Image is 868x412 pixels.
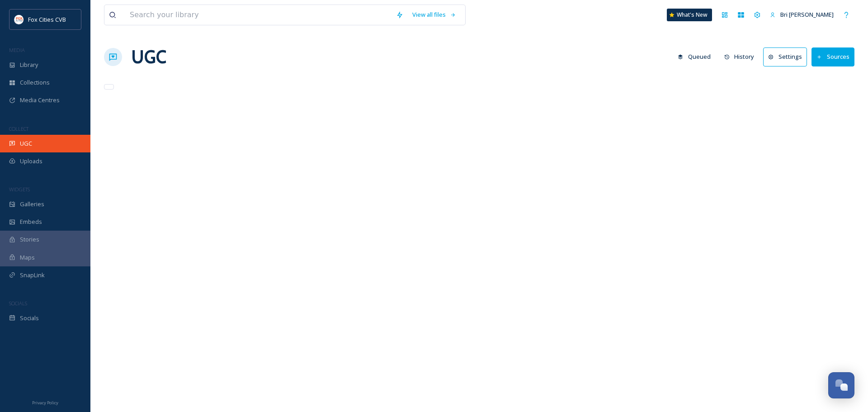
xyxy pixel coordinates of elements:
[32,397,58,407] a: Privacy Policy
[9,186,30,193] span: WIDGETS
[763,47,811,66] a: Settings
[14,15,24,24] img: images.png
[28,15,66,24] span: Fox Cities CVB
[125,5,392,25] input: Search your library
[667,9,712,21] a: What's New
[20,61,38,69] span: Library
[765,6,838,24] a: Bri [PERSON_NAME]
[20,200,44,208] span: Galleries
[408,6,461,24] a: View all files
[9,300,27,307] span: SOCIALS
[811,47,854,66] button: Sources
[9,125,28,132] span: COLLECT
[720,48,764,66] a: History
[828,372,854,398] button: Open Chat
[9,47,25,53] span: MEDIA
[20,314,39,322] span: Socials
[131,43,166,71] a: UGC
[673,48,720,66] a: Queued
[20,157,42,166] span: Uploads
[720,48,759,66] button: History
[20,253,35,262] span: Maps
[673,48,715,66] button: Queued
[20,78,50,87] span: Collections
[20,139,32,148] span: UGC
[780,10,834,19] span: Bri [PERSON_NAME]
[20,96,60,104] span: Media Centres
[763,47,807,66] button: Settings
[20,271,45,279] span: SnapLink
[32,400,58,406] span: Privacy Policy
[20,235,39,244] span: Stories
[20,218,42,226] span: Embeds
